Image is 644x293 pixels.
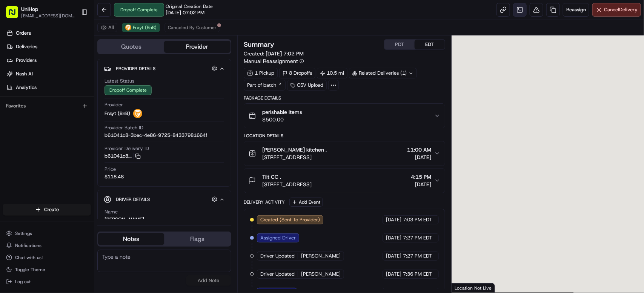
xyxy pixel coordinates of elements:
[16,57,37,64] span: Providers
[386,235,401,241] span: [DATE]
[260,235,296,241] span: Assigned Driver
[166,9,204,16] span: [DATE] 07:02 PM
[105,216,144,223] div: [PERSON_NAME]
[133,109,142,118] img: frayt-logo.jpeg
[403,235,432,241] span: 7:27 PM EDT
[98,233,164,245] button: Notes
[349,68,417,78] div: Related Deliveries (1)
[122,23,160,32] button: Frayt (BnB)
[301,271,341,278] span: [PERSON_NAME]
[244,199,285,205] div: Delivery Activity
[244,57,304,65] button: Manual Reassignment
[563,3,589,17] button: Reassign
[244,50,304,57] span: Created:
[166,3,213,9] span: Original Creation Date
[301,253,341,259] span: [PERSON_NAME]
[98,41,164,53] button: Quotes
[403,253,432,259] span: 7:27 PM EDT
[262,108,302,116] span: perishable items
[105,110,130,117] span: Frayt (BnB)
[164,41,230,53] button: Provider
[244,57,298,65] span: Manual Reassignment
[3,240,91,251] button: Notifications
[16,84,37,91] span: Analytics
[384,40,415,49] button: PDT
[3,54,94,66] a: Providers
[116,196,150,202] span: Driver Details
[452,283,495,293] div: Location Not Live
[244,41,274,48] h3: Summary
[244,95,445,101] div: Package Details
[566,6,586,13] span: Reassign
[244,104,445,128] button: perishable items$500.00
[97,23,117,32] button: All
[16,71,33,77] span: Nash AI
[3,68,94,80] a: Nash AI
[21,5,38,13] button: UniHop
[279,68,315,78] div: 8 Dropoffs
[105,132,207,139] span: b61041c8-3bec-4e86-9725-84337981664f
[125,25,131,31] img: frayt-logo.jpeg
[116,66,155,72] span: Provider Details
[3,3,78,21] button: UniHop[EMAIL_ADDRESS][DOMAIN_NAME]
[244,133,445,139] div: Location Details
[168,25,217,31] span: Canceled By Customer
[403,271,432,278] span: 7:36 PM EDT
[164,233,230,245] button: Flags
[411,181,431,188] span: [DATE]
[244,80,286,91] button: Part of batch
[287,80,327,91] div: CSV Upload
[415,40,445,49] button: EDT
[260,216,320,223] span: Created (Sent To Provider)
[262,153,327,161] span: [STREET_ADDRESS]
[262,116,302,123] span: $500.00
[15,279,31,285] span: Log out
[3,276,91,287] button: Log out
[104,62,225,75] button: Provider Details
[15,230,32,236] span: Settings
[105,209,118,215] span: Name
[407,153,431,161] span: [DATE]
[244,169,445,193] button: Tilt CC .[STREET_ADDRESS]4:15 PM[DATE]
[15,242,41,249] span: Notifications
[604,6,638,13] span: Cancel Delivery
[105,153,141,160] button: b61041c8...
[592,3,641,17] button: CancelDelivery
[133,25,157,31] span: Frayt (BnB)
[105,78,134,84] span: Latest Status
[317,68,347,78] div: 10.5 mi
[164,23,220,32] button: Canceled By Customer
[244,141,445,166] button: [PERSON_NAME] kitchen .[STREET_ADDRESS]11:00 AM[DATE]
[16,43,37,50] span: Deliveries
[403,216,432,223] span: 7:03 PM EDT
[260,253,295,259] span: Driver Updated
[105,101,123,108] span: Provider
[386,271,401,278] span: [DATE]
[3,100,91,112] div: Favorites
[3,264,91,275] button: Toggle Theme
[407,146,431,153] span: 11:00 AM
[105,173,124,180] span: $118.48
[21,13,75,19] button: [EMAIL_ADDRESS][DOMAIN_NAME]
[3,228,91,239] button: Settings
[15,255,43,261] span: Chat with us!
[244,68,278,78] div: 1 Pickup
[411,173,431,181] span: 4:15 PM
[3,41,94,53] a: Deliveries
[260,271,295,278] span: Driver Updated
[266,50,304,57] span: [DATE] 7:02 PM
[3,204,91,216] button: Create
[386,253,401,259] span: [DATE]
[289,198,323,207] button: Add Event
[262,181,312,188] span: [STREET_ADDRESS]
[105,124,143,131] span: Provider Batch ID
[3,27,94,39] a: Orders
[3,81,94,94] a: Analytics
[386,216,401,223] span: [DATE]
[105,166,116,173] span: Price
[16,30,31,37] span: Orders
[44,206,59,213] span: Create
[3,252,91,263] button: Chat with us!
